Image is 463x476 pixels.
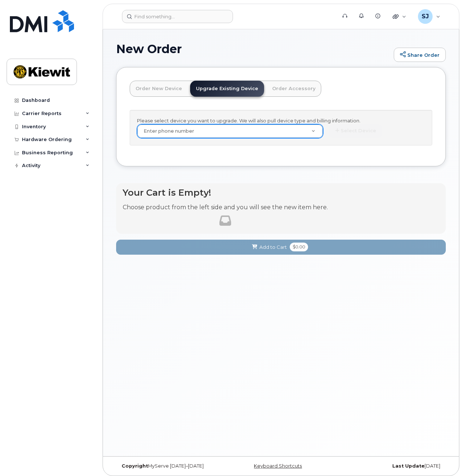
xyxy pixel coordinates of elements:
a: Enter phone number [137,125,323,138]
a: Share Order [394,48,446,62]
a: Order Accessory [266,81,321,97]
div: [DATE] [336,463,446,469]
span: $0.00 [290,243,308,251]
div: Please select device you want to upgrade. We will also pull device type and billing information. [130,110,432,145]
a: Upgrade Existing Device [190,81,264,97]
a: Order New Device [130,81,188,97]
div: MyServe [DATE]–[DATE] [116,463,226,469]
strong: Last Update [392,463,425,469]
h1: New Order [116,43,390,55]
span: Enter phone number [139,128,194,134]
button: Add to Cart $0.00 [116,240,446,255]
p: Choose product from the left side and you will see the new item here. [123,203,328,212]
a: Keyboard Shortcuts [254,463,302,469]
h4: Your Cart is Empty! [123,188,328,198]
iframe: Messenger Launcher [431,444,458,471]
strong: Copyright [122,463,148,469]
span: Add to Cart [259,244,287,251]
